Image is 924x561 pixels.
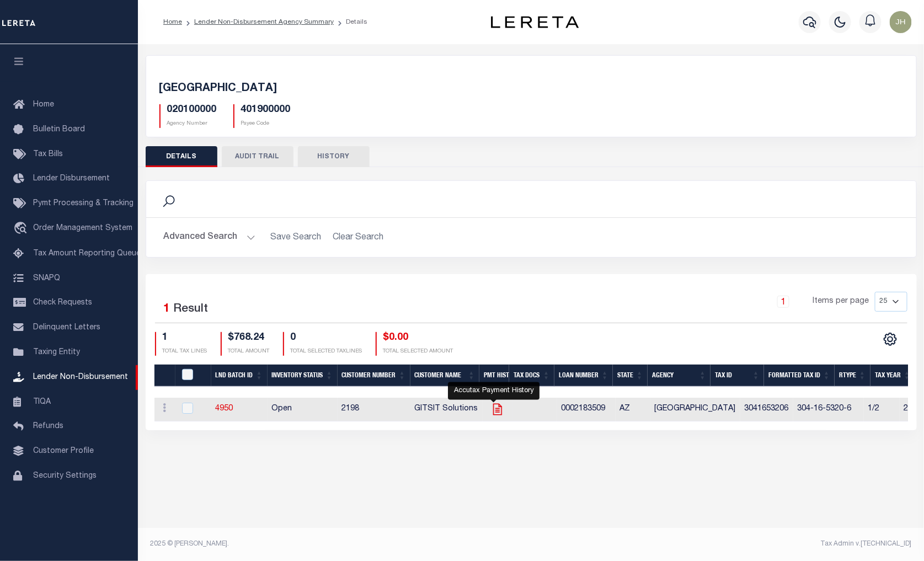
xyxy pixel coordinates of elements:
th: QID [175,365,211,387]
span: Tax Amount Reporting Queue [33,250,141,258]
td: [GEOGRAPHIC_DATA] [650,398,740,421]
span: Security Settings [33,472,97,480]
span: Lender Non-Disbursement [33,373,128,381]
td: 304-16-5320-6 [793,398,864,421]
th: Tax Docs: activate to sort column ascending [509,365,554,387]
h4: 1 [163,332,207,344]
td: 1/2 [864,398,900,421]
a: 1 [777,296,789,308]
a: 4950 [216,405,233,413]
td: 2198 [338,398,410,421]
a: Home [163,19,182,25]
span: TIQA [33,398,51,405]
p: Agency Number [167,120,217,128]
button: HISTORY [298,146,370,167]
img: svg+xml;base64,PHN2ZyB4bWxucz0iaHR0cDovL3d3dy53My5vcmcvMjAwMC9zdmciIHBvaW50ZXItZXZlbnRzPSJub25lIi... [890,11,912,33]
span: Taxing Entity [33,349,80,356]
button: DETAILS [146,146,217,167]
p: TOTAL SELECTED TAXLINES [291,348,362,356]
span: 1 [164,303,170,315]
h5: 020100000 [167,104,217,116]
img: logo-dark.svg [491,16,579,28]
th: LND Batch ID: activate to sort column ascending [211,365,268,387]
span: Bulletin Board [33,126,85,133]
th: Pmt Hist [479,365,509,387]
h4: $0.00 [383,332,453,344]
button: AUDIT TRAIL [222,146,293,167]
span: Pymt Processing & Tracking [33,200,133,207]
th: Loan Number: activate to sort column ascending [554,365,613,387]
p: TOTAL SELECTED AMOUNT [383,348,453,356]
span: [GEOGRAPHIC_DATA] [159,83,277,94]
p: TOTAL TAX LINES [163,348,207,356]
th: Tax Id: activate to sort column ascending [711,365,764,387]
a: Lender Non-Disbursement Agency Summary [194,19,334,25]
th: RType: activate to sort column ascending [835,365,870,387]
p: Payee Code [241,120,291,128]
span: Refunds [33,423,63,430]
div: Tax Admin v.[TECHNICAL_ID] [540,539,912,549]
div: Accutax Payment History [448,382,540,400]
td: Open [268,398,338,421]
th: Tax Year: activate to sort column ascending [870,365,915,387]
label: Result [174,301,209,318]
span: Lender Disbursement [33,175,110,183]
span: Delinquent Letters [33,324,100,332]
span: Customer Profile [33,447,94,455]
th: State: activate to sort column ascending [613,365,648,387]
h4: $768.24 [228,332,270,344]
div: 2025 © [PERSON_NAME]. [142,539,531,549]
span: Items per page [813,296,869,308]
h5: 401900000 [241,104,291,116]
p: TOTAL AMOUNT [228,348,270,356]
td: GITSIT Solutions [410,398,483,421]
th: &nbsp;&nbsp;&nbsp;&nbsp;&nbsp;&nbsp;&nbsp;&nbsp;&nbsp;&nbsp; [154,365,175,387]
td: AZ [616,398,650,421]
h4: 0 [291,332,362,344]
li: Details [334,17,367,27]
td: 3041653206 [740,398,793,421]
th: Formatted Tax Id: activate to sort column ascending [764,365,835,387]
i: travel_explore [13,222,31,236]
th: Agency: activate to sort column ascending [648,365,711,387]
span: SNAPQ [33,274,60,282]
span: Check Requests [33,299,92,307]
td: 0002183509 [557,398,616,421]
span: Home [33,101,54,109]
th: Customer Name: activate to sort column ascending [410,365,480,387]
button: Advanced Search [164,227,255,248]
th: Inventory Status: activate to sort column ascending [268,365,338,387]
span: Order Management System [33,225,132,232]
th: Customer Number: activate to sort column ascending [338,365,410,387]
span: Tax Bills [33,151,63,158]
